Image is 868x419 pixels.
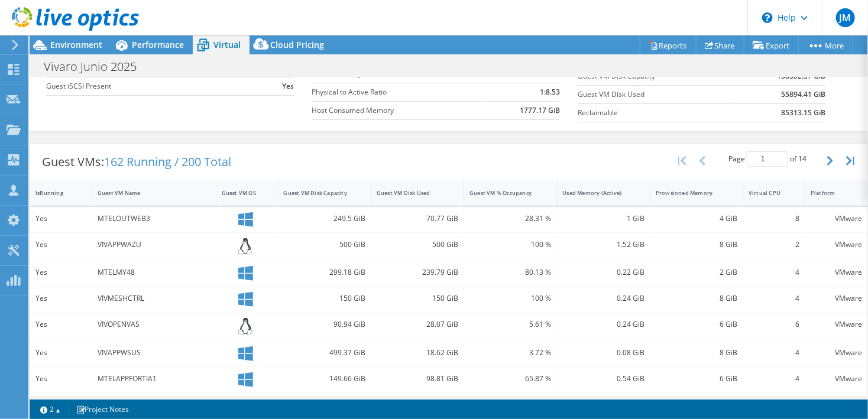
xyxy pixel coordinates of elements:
[656,346,737,359] div: 8 GiB
[469,266,551,279] div: 80.13 %
[98,372,210,385] div: MTELAPPFORTIA1
[744,36,799,54] a: Export
[213,39,241,50] span: Virtual
[563,266,644,279] div: 0.22 GiB
[656,292,737,305] div: 8 GiB
[563,372,644,385] div: 0.54 GiB
[540,86,560,98] b: 1:8.53
[749,238,799,251] div: 2
[270,39,324,50] span: Cloud Pricing
[35,292,86,305] div: Yes
[811,212,862,225] div: VMware
[749,266,799,279] div: 4
[781,107,825,119] b: 85313.15 GiB
[520,105,560,116] b: 1777.17 GiB
[563,238,644,251] div: 1.52 GiB
[811,238,862,251] div: VMware
[563,318,644,331] div: 0.24 GiB
[749,346,799,359] div: 4
[283,80,294,92] b: Yes
[284,189,351,197] div: Guest VM Disk Capacity
[377,266,458,279] div: 239.79 GiB
[469,372,551,385] div: 65.87 %
[284,372,365,385] div: 149.66 GiB
[798,154,807,164] span: 14
[811,292,862,305] div: VMware
[656,212,737,225] div: 4 GiB
[377,292,458,305] div: 150 GiB
[32,402,69,417] a: 2
[377,346,458,359] div: 18.62 GiB
[98,238,210,251] div: VIVAPPWAZU
[98,346,210,359] div: VIVAPPWSUS
[563,292,644,305] div: 0.24 GiB
[656,318,737,331] div: 6 GiB
[312,105,482,116] label: Host Consumed Memory
[469,318,551,331] div: 5.61 %
[222,189,258,197] div: Guest VM OS
[749,318,799,331] div: 6
[132,39,184,50] span: Performance
[811,346,862,359] div: VMware
[696,36,744,54] a: Share
[38,60,155,73] h1: Vivaro Junio 2025
[656,189,723,197] div: Provisioned Memory
[284,318,365,331] div: 90.94 GiB
[377,238,458,251] div: 500 GiB
[377,212,458,225] div: 70.77 GiB
[284,292,365,305] div: 150 GiB
[578,89,735,100] label: Guest VM Disk Used
[656,238,737,251] div: 8 GiB
[98,266,210,279] div: MTELMY48
[836,8,855,27] span: JM
[98,292,210,305] div: VIVMESHCTRL
[640,36,697,54] a: Reports
[35,212,86,225] div: Yes
[312,86,482,98] label: Physical to Active Ratio
[30,144,243,180] div: Guest VMs:
[35,346,86,359] div: Yes
[284,212,365,225] div: 249.5 GiB
[35,238,86,251] div: Yes
[811,189,848,197] div: Platform
[68,402,137,417] a: Project Notes
[98,189,196,197] div: Guest VM Name
[35,189,72,197] div: IsRunning
[469,212,551,225] div: 28.31 %
[377,318,458,331] div: 28.07 GiB
[728,151,807,167] span: Page of
[811,266,862,279] div: VMware
[35,372,86,385] div: Yes
[35,266,86,279] div: Yes
[377,372,458,385] div: 98.81 GiB
[747,151,788,167] input: jump to page
[284,238,365,251] div: 500 GiB
[578,107,735,119] label: Reclaimable
[104,154,231,170] span: 162 Running / 200 Total
[762,12,773,23] svg: \n
[377,189,444,197] div: Guest VM Disk Used
[469,292,551,305] div: 100 %
[749,189,785,197] div: Virtual CPU
[50,39,102,50] span: Environment
[749,372,799,385] div: 4
[469,189,537,197] div: Guest VM % Occupancy
[98,212,210,225] div: MTELOUTWEB3
[749,212,799,225] div: 8
[35,318,86,331] div: Yes
[284,266,365,279] div: 299.18 GiB
[469,346,551,359] div: 3.72 %
[798,36,853,54] a: More
[284,346,365,359] div: 499.37 GiB
[811,372,862,385] div: VMware
[811,318,862,331] div: VMware
[656,372,737,385] div: 6 GiB
[563,346,644,359] div: 0.08 GiB
[563,212,644,225] div: 1 GiB
[469,238,551,251] div: 100 %
[563,189,630,197] div: Used Memory (Active)
[98,318,210,331] div: VIVOPENVAS
[749,292,799,305] div: 4
[656,266,737,279] div: 2 GiB
[781,89,825,100] b: 55894.41 GiB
